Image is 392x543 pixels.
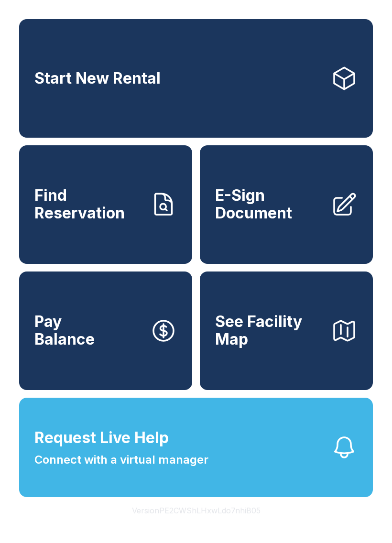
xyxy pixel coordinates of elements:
span: See Facility Map [215,313,323,348]
button: Request Live HelpConnect with a virtual manager [19,398,373,497]
a: Find Reservation [19,145,192,264]
a: PayBalance [19,271,192,390]
span: Request Live Help [34,426,169,449]
span: Find Reservation [34,187,142,222]
span: Connect with a virtual manager [34,451,208,468]
span: E-Sign Document [215,187,323,222]
span: Pay Balance [34,313,95,348]
button: VersionPE2CWShLHxwLdo7nhiB05 [124,497,268,524]
button: See Facility Map [200,271,373,390]
a: Start New Rental [19,19,373,138]
span: Start New Rental [34,70,161,87]
a: E-Sign Document [200,145,373,264]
